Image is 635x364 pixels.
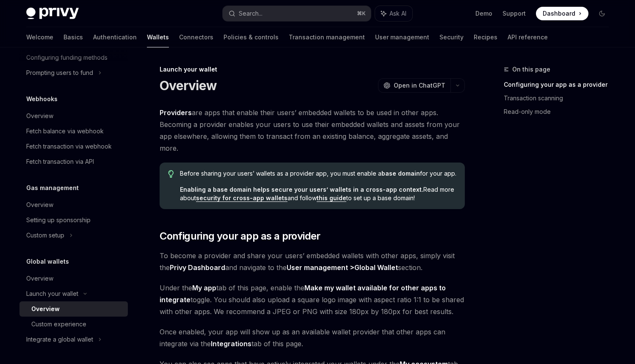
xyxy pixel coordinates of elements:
div: Search... [239,8,262,19]
strong: Make my wallet available for other apps to integrate [160,284,446,304]
a: Authentication [93,27,137,47]
span: Ask AI [389,9,406,18]
div: Custom experience [31,319,86,329]
span: Before sharing your users’ wallets as a provider app, you must enable a for your app. [180,169,456,178]
a: Fetch transaction via webhook [19,139,128,154]
svg: Tip [168,170,174,178]
a: Overview [19,197,128,212]
a: Recipes [474,27,497,47]
span: ⌘ K [357,10,366,17]
a: Fetch transaction via API [19,154,128,169]
strong: Integrations [211,339,251,348]
a: Integrations [211,339,251,348]
strong: User management > [287,263,398,272]
h5: Gas management [26,183,79,193]
a: Policies & controls [224,27,279,47]
a: Overview [19,271,128,286]
a: Setting up sponsorship [19,212,128,228]
span: Under the tab of this page, enable the toggle. You should also upload a square logo image with as... [160,282,465,317]
a: Welcome [26,27,53,47]
strong: Providers [160,108,192,117]
h5: Global wallets [26,256,69,267]
a: Demo [475,9,492,18]
div: Fetch transaction via webhook [26,141,112,152]
a: My app [192,284,216,292]
a: Security [439,27,464,47]
a: security for cross-app wallets [196,194,287,202]
a: Basics [63,27,83,47]
div: Overview [26,111,53,121]
a: User management [375,27,429,47]
button: Toggle dark mode [595,7,609,20]
div: Integrate a global wallet [26,334,93,345]
a: Custom experience [19,317,128,332]
span: Dashboard [543,9,575,18]
div: Custom setup [26,230,64,240]
a: Connectors [179,27,213,47]
img: dark logo [26,8,79,19]
a: Fetch balance via webhook [19,124,128,139]
span: Read more about and follow to set up a base domain! [180,185,456,202]
span: Configuring your app as a provider [160,229,320,243]
strong: Enabling a base domain helps secure your users’ wallets in a cross-app context. [180,186,423,193]
a: Transaction management [289,27,365,47]
a: Global Wallet [354,263,398,272]
a: Configuring your app as a provider [504,78,616,91]
button: Ask AI [375,6,412,21]
a: API reference [508,27,548,47]
strong: My app [192,284,216,292]
button: Open in ChatGPT [378,78,450,93]
span: Once enabled, your app will show up as an available wallet provider that other apps can integrate... [160,326,465,350]
span: To become a provider and share your users’ embedded wallets with other apps, simply visit the and... [160,250,465,273]
div: Fetch transaction via API [26,157,94,167]
div: Fetch balance via webhook [26,126,104,136]
div: Setting up sponsorship [26,215,91,225]
div: Prompting users to fund [26,68,93,78]
span: Open in ChatGPT [394,81,445,90]
a: Overview [19,301,128,317]
div: Overview [26,200,53,210]
div: Launch your wallet [160,65,465,74]
span: are apps that enable their users’ embedded wallets to be used in other apps. Becoming a provider ... [160,107,465,154]
a: Dashboard [536,7,588,20]
div: Launch your wallet [26,289,78,299]
a: Transaction scanning [504,91,616,105]
h5: Webhooks [26,94,58,104]
a: Overview [19,108,128,124]
a: Wallets [147,27,169,47]
a: Support [502,9,526,18]
strong: Privy Dashboard [170,263,225,272]
h1: Overview [160,78,217,93]
a: Read-only mode [504,105,616,119]
strong: base domain [381,170,420,177]
div: Overview [31,304,60,314]
a: this guide [317,194,346,202]
button: Search...⌘K [223,6,371,21]
div: Overview [26,273,53,284]
span: On this page [512,64,550,74]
